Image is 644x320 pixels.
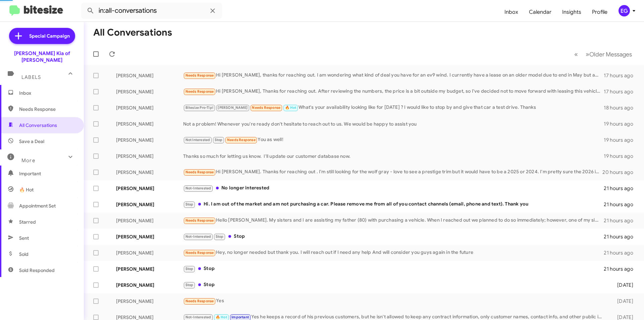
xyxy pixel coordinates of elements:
[19,90,76,96] span: Inbox
[116,72,183,79] div: [PERSON_NAME]
[116,249,183,256] div: [PERSON_NAME]
[183,297,606,305] div: Yes
[183,168,602,176] div: Hi [PERSON_NAME]. Thanks for reaching out . I'm still looking for the wolf gray - love to see a p...
[185,299,214,303] span: Needs Response
[185,234,211,239] span: Not-Interested
[604,104,639,111] div: 18 hours ago
[183,281,606,289] div: Stop
[606,282,639,288] div: [DATE]
[216,315,227,319] span: 🔥 Hot
[604,185,639,192] div: 21 hours ago
[19,122,57,129] span: All Conversations
[19,267,55,274] span: Sold Responded
[183,121,604,127] div: Not a problem! Whenever you're ready don't hesitate to reach out to us. We would be happy to assi...
[183,136,604,144] div: You as well!
[604,121,639,127] div: 19 hours ago
[606,298,639,305] div: [DATE]
[21,157,35,164] span: More
[19,106,76,112] span: Needs Response
[604,72,639,79] div: 17 hours ago
[582,47,636,61] button: Next
[116,201,183,208] div: [PERSON_NAME]
[613,5,637,16] button: EG
[604,249,639,256] div: 21 hours ago
[183,249,604,257] div: Hey, no longer needed but thank you. I will reach out if I need any help And will consider you gu...
[185,89,214,94] span: Needs Response
[557,2,587,22] a: Insights
[285,105,297,110] span: 🔥 Hot
[185,73,214,78] span: Needs Response
[574,50,578,58] span: «
[589,51,632,58] span: Older Messages
[604,137,639,143] div: 19 hours ago
[183,217,604,224] div: Hello [PERSON_NAME]. My sisters and I are assisting my father (80) with purchasing a vehicle. Whe...
[19,202,56,209] span: Appointment Set
[604,153,639,159] div: 19 hours ago
[185,283,194,287] span: Stop
[183,88,604,95] div: Hi [PERSON_NAME], Thanks for reaching out. After reviewing the numbers, the price is a bit outsid...
[29,33,70,39] span: Special Campaign
[227,138,256,142] span: Needs Response
[216,234,224,239] span: Stop
[604,88,639,95] div: 17 hours ago
[252,105,280,110] span: Needs Response
[116,233,183,240] div: [PERSON_NAME]
[116,153,183,159] div: [PERSON_NAME]
[185,218,214,223] span: Needs Response
[185,250,214,255] span: Needs Response
[183,153,604,159] div: Thanks so much for letting us know. I'll update our customer database now.
[185,170,214,174] span: Needs Response
[185,267,194,271] span: Stop
[19,138,44,145] span: Save a Deal
[499,2,524,22] a: Inbox
[19,170,76,177] span: Important
[116,121,183,127] div: [PERSON_NAME]
[183,200,604,208] div: Hi. I am out of the market and am not purchasing a car. Please remove me from all of you contact ...
[19,186,34,193] span: 🔥 Hot
[619,5,630,16] div: EG
[524,2,557,22] a: Calendar
[183,104,604,111] div: What's your availability looking like for [DATE] ? I would like to stop by and give that car a te...
[116,217,183,224] div: [PERSON_NAME]
[93,27,172,38] h1: All Conversations
[215,138,223,142] span: Stop
[116,169,183,176] div: [PERSON_NAME]
[604,217,639,224] div: 21 hours ago
[185,202,194,207] span: Stop
[19,251,29,258] span: Sold
[185,186,211,190] span: Not-Interested
[21,74,41,80] span: Labels
[116,185,183,192] div: [PERSON_NAME]
[604,233,639,240] div: 21 hours ago
[183,265,604,273] div: Stop
[116,298,183,305] div: [PERSON_NAME]
[604,201,639,208] div: 21 hours ago
[116,104,183,111] div: [PERSON_NAME]
[81,3,222,19] input: Search
[19,219,36,225] span: Starred
[586,50,589,58] span: »
[116,266,183,272] div: [PERSON_NAME]
[183,72,604,79] div: Hi [PERSON_NAME], thanks for reaching out. I am wondering what kind of deal you have for an ev9 w...
[116,282,183,288] div: [PERSON_NAME]
[218,105,248,110] span: [PERSON_NAME]
[116,88,183,95] div: [PERSON_NAME]
[185,315,211,319] span: Not-Interested
[116,137,183,143] div: [PERSON_NAME]
[183,184,604,192] div: No longer interested
[602,169,639,176] div: 20 hours ago
[571,47,636,61] nav: Page navigation example
[185,138,210,142] span: Not Interested
[587,2,613,22] a: Profile
[570,47,582,61] button: Previous
[231,315,249,319] span: Important
[19,235,29,241] span: Sent
[185,105,213,110] span: Bitesize Pro-Tip!
[9,28,75,44] a: Special Campaign
[183,233,604,240] div: Stop
[604,266,639,272] div: 21 hours ago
